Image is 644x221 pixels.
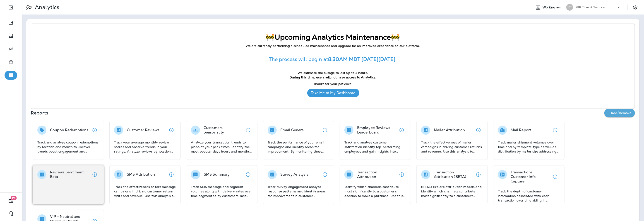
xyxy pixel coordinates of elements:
span: . [396,56,397,63]
p: Mail Report [511,128,531,132]
button: View details [167,170,176,179]
p: Email General [280,128,305,132]
button: View details [244,170,253,179]
button: View details [320,170,329,179]
span: 19 [11,196,17,200]
strong: 8:30AM MDT [DATE][DATE] [328,56,396,63]
button: Expand Sidebar [5,3,17,12]
p: Customer Reviews [127,128,159,132]
span: The process will begin at [269,56,328,63]
button: View details [90,126,99,135]
button: View details [167,126,176,135]
p: Track mailer shipment volumes over time and by template type as well as distribution by mailer si... [498,140,560,154]
p: Reviews Sentiment Beta [50,170,90,179]
button: View details [397,170,406,179]
p: Survey Analysis [280,172,308,177]
p: Coupon Redemptions [50,128,89,132]
strong: During this time, users will not have access to Analytics [290,75,375,79]
button: Take Me to My Dashboard [307,89,359,97]
p: SMS Summary [204,172,230,177]
button: View details [397,126,406,135]
p: Thanks for your patience! [40,82,626,86]
p: Customers: Seasonality [204,126,244,135]
p: Track the depth of customer information associated with each transaction over time aiding in asse... [498,189,560,203]
p: Track and analyze customer satisfaction identify top-performing employees and gain insights into ... [344,140,406,154]
button: View details [551,126,560,135]
p: 🚧Upcoming Analytics Maintenance🚧 [40,33,626,41]
button: View details [551,172,560,181]
p: Employee Reviews Leaderboard [357,126,397,135]
p: Track the performance of your email campaigns and identify areas for improvement. By monitoring t... [268,140,329,154]
p: We estimate the outage to last up to 4 hours. [40,71,626,75]
span: . [375,75,376,79]
p: SMS Attribution [127,172,155,177]
p: Track your average monthly review scores and observe trends in your ratings. Analyze reviews by l... [114,140,176,154]
p: Track SMS message and segment volumes along with delivery rates over time segmented by customers'... [191,185,253,198]
p: (BETA) Explore attribution models and identify which channels contribute most significantly to a ... [421,185,483,198]
p: Reports [31,110,604,116]
p: Track and analyze coupon redemptions by location and month to uncover trends boost engagement and... [37,140,99,154]
p: Track the effectiveness of mailer campaigns in driving customer returns and revenue. Use this ana... [421,140,483,154]
button: View details [320,126,329,135]
button: View details [474,126,483,135]
button: View details [474,170,483,179]
p: Identify which channels contribute most significantly to a customer's decision to make a purchase... [344,185,406,198]
div: VT [566,4,573,11]
p: Analytics [33,4,59,11]
p: Track the effectiveness of text message campaigns in driving customer return visits and revenue. ... [114,185,176,198]
p: Transaction Attribution [357,170,397,179]
p: Transaction Attribution (BETA) [434,170,474,179]
p: VIP Tires & Service [576,5,605,9]
button: View details [244,126,253,135]
p: Transactions: Customer Info Capture [511,170,551,184]
button: + Add/Remove [604,109,635,117]
button: View details [90,170,99,179]
p: Analyze your transaction trends to pinpoint your peak times! Identify the most popular days hours... [191,140,253,154]
span: Working as: [543,5,562,9]
button: 19 [5,196,17,205]
p: Track survey engagement analyze response patterns and identify areas for improvement in customer ... [268,185,329,198]
p: We are currently performing a scheduled maintenance and upgrade for an improved experience on our... [40,44,626,48]
button: Settings [631,3,639,11]
p: Mailer Attribution [434,128,465,132]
